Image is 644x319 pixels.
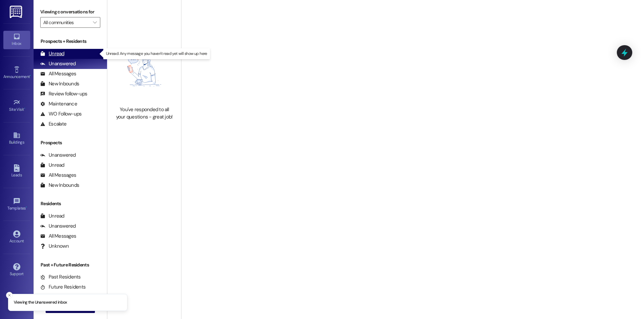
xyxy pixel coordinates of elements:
[93,20,97,25] i: 
[34,139,107,146] div: Prospects
[40,213,64,220] div: Unread
[40,90,87,97] div: Review follow-ups
[10,6,23,18] img: ResiDesk Logo
[34,38,107,45] div: Prospects + Residents
[40,172,76,179] div: All Messages
[40,100,77,107] div: Maintenance
[43,17,90,28] input: All communities
[3,195,30,214] a: Templates •
[40,121,66,128] div: Escalate
[40,223,76,230] div: Unanswered
[40,70,76,77] div: All Messages
[6,292,13,299] button: Close toast
[40,50,64,57] div: Unread
[115,106,174,121] div: You've responded to all your questions - great job!
[3,162,30,180] a: Leads
[34,261,107,268] div: Past + Future Residents
[40,110,82,117] div: WO Follow-ups
[40,162,64,169] div: Unread
[40,273,81,281] div: Past Residents
[3,130,30,148] a: Buildings
[40,243,69,250] div: Unknown
[24,106,25,111] span: •
[30,73,31,78] span: •
[40,7,100,17] label: Viewing conversations for
[34,200,107,207] div: Residents
[3,228,30,246] a: Account
[26,205,27,210] span: •
[3,261,30,279] a: Support
[40,60,76,67] div: Unanswered
[3,97,30,115] a: Site Visit •
[40,284,86,291] div: Future Residents
[40,152,76,159] div: Unanswered
[14,300,67,306] p: Viewing the Unanswered inbox
[40,182,79,189] div: New Inbounds
[3,31,30,49] a: Inbox
[40,233,76,240] div: All Messages
[115,39,174,103] img: empty-state
[40,80,79,87] div: New Inbounds
[106,51,207,57] p: Unread: Any message you haven't read yet will show up here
